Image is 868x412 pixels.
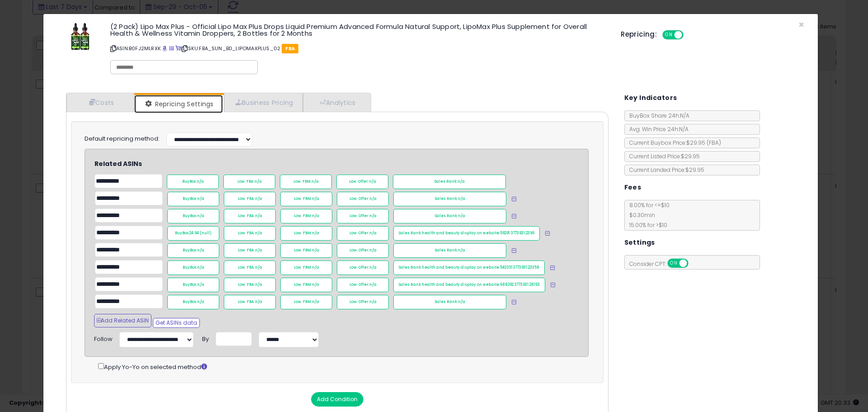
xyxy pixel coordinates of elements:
span: n/a [255,213,262,218]
span: Current Listed Price: $29.95 [625,152,700,160]
span: n/a [255,282,262,287]
a: Your listing only [175,45,180,52]
h4: Related ASINs [94,161,555,167]
span: ON [663,31,675,39]
span: n/a [255,196,262,201]
div: BuyBox: [167,192,219,206]
span: n/a [369,179,376,184]
div: Low. FBA: [224,295,276,309]
h5: Settings [624,237,655,248]
span: n/a [312,282,319,287]
div: Sales Rank: [393,243,506,258]
span: Current Buybox Price: [625,139,721,147]
div: BuyBox: [167,209,219,223]
div: Sales Rank: [393,192,506,206]
div: Sales Rank: [393,226,540,241]
div: Low. FBM: [280,278,332,292]
span: n/a [312,248,319,253]
span: n/a [312,265,319,270]
div: Low. FBA: [224,192,276,206]
div: Sales Rank: [393,209,506,223]
span: n/a [255,299,262,304]
div: BuyBox: [167,175,219,189]
div: Sales Rank: [393,278,545,292]
a: Costs [66,93,134,112]
span: ( FBA ) [707,139,721,147]
span: × [798,18,804,31]
span: n/a [197,196,204,201]
div: BuyBox: [167,278,219,292]
span: n/a [369,248,377,253]
div: Low. Offer: [337,260,389,275]
span: n/a [312,231,319,236]
button: Add Condition [311,392,363,407]
div: BuyBox: [167,243,219,258]
span: n/a [197,248,204,253]
span: Avg. Win Price 24h: N/A [625,125,689,133]
span: n/a [255,265,262,270]
span: n/a [312,299,319,304]
h5: Fees [624,182,642,193]
div: Sales Rank: [393,260,545,275]
div: Low. Offer: [337,209,389,223]
span: $29.95 [686,139,721,147]
div: Sales Rank: [393,295,506,309]
div: Low. Offer: [336,175,388,189]
div: Low. FBM: [280,192,332,206]
div: Low. Offer: [337,278,389,292]
img: 41GfFnEe31L._SL60_.jpg [71,23,90,50]
div: Low. FBA: [224,278,276,292]
div: Low. FBM: [280,209,332,223]
h3: (2 Pack) Lipo Max Plus - Official Lipo Max Plus Drops Liquid Premium Advanced Formula Natural Sup... [110,23,607,37]
span: n/a [369,282,377,287]
span: n/a [458,179,465,184]
a: BuyBox page [162,45,167,52]
span: health and beauty display on website:688292 3773931:28163 [422,282,540,287]
div: Follow [94,332,113,344]
span: n/a [197,179,204,184]
div: Low. FBA: [224,243,276,258]
span: n/a [197,265,204,270]
span: n/a [369,213,377,218]
span: n/a [312,213,319,218]
span: n/a [369,196,377,201]
h5: Repricing: [621,31,657,38]
button: Get ASINs data [153,318,200,328]
div: Low. Offer: [337,226,389,241]
a: Repricing Settings [134,95,223,113]
span: Consider CPT: [625,260,700,268]
div: Low. Offer: [337,295,389,309]
div: Low. FBM: [280,226,332,241]
span: OFF [682,31,697,39]
div: BuyBox: [167,226,219,241]
a: Analytics [303,93,370,112]
span: n/a [197,299,204,304]
span: n/a [458,299,465,304]
span: health and beauty display on website:59291 3773931:2396 [422,231,534,236]
div: BuyBox: [167,260,219,275]
span: n/a [312,196,319,201]
span: n/a [369,231,377,236]
span: n/a [369,265,377,270]
a: All offer listings [169,45,174,52]
span: $0.30 min [625,211,655,219]
div: Sales Rank: [393,175,506,189]
div: Low. FBM: [280,243,332,258]
div: Low. FBA: [223,175,275,189]
span: 8.00 % for <= $10 [625,201,670,229]
a: Business Pricing [224,93,303,112]
span: FBA [282,44,298,53]
div: Apply Yo-Yo on selected method [98,361,589,372]
span: BuyBox Share 24h: N/A [625,112,689,119]
span: 15.00 % for > $10 [625,221,667,229]
h5: Key Indicators [624,92,677,104]
span: n/a [255,231,262,236]
span: health and beauty display on website:543310 3773931:23358 [422,265,539,270]
span: n/a [458,213,465,218]
div: Low. FBM: [280,295,332,309]
span: Current Landed Price: $29.95 [625,166,704,174]
label: Default repricing method: [85,135,160,143]
div: BuyBox: [167,295,219,309]
span: n/a [255,248,262,253]
div: Low. Offer: [337,243,389,258]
